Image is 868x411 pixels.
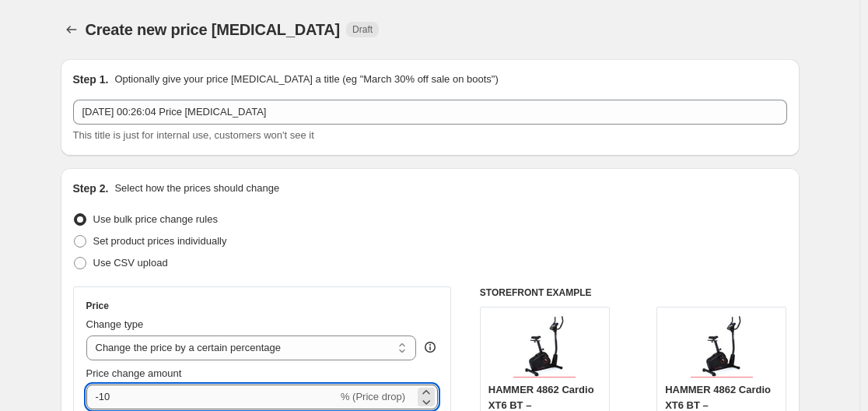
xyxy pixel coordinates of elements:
[513,315,576,378] img: 6198dFOOCLL_80x.jpg
[341,391,405,402] span: % (Price drop)
[86,300,109,312] h3: Price
[480,286,787,299] h6: STOREFRONT EXAMPLE
[93,213,218,225] span: Use bulk price change rules
[73,181,109,196] h2: Step 2.
[422,339,438,355] div: help
[86,318,144,330] span: Change type
[86,367,182,379] span: Price change amount
[73,72,109,87] h2: Step 1.
[114,72,498,87] p: Optionally give your price [MEDICAL_DATA] a title (eg "March 30% off sale on boots")
[691,315,753,378] img: 6198dFOOCLL_80x.jpg
[93,235,227,247] span: Set product prices individually
[86,385,338,409] input: -15
[352,23,373,36] span: Draft
[73,100,787,125] input: 30% off holiday sale
[61,19,82,40] button: Price change jobs
[73,129,314,141] span: This title is just for internal use, customers won't see it
[114,181,279,196] p: Select how the prices should change
[86,21,341,38] span: Create new price [MEDICAL_DATA]
[93,257,168,269] span: Use CSV upload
